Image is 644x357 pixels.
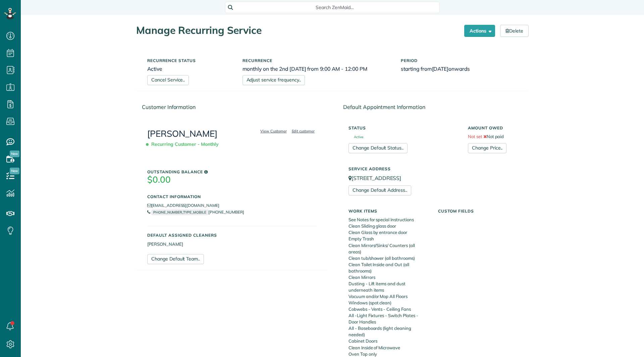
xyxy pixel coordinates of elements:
h5: Default Assigned Cleaners [147,233,317,237]
a: Edit customer [290,128,317,134]
li: [EMAIL_ADDRESS][DOMAIN_NAME] [147,202,317,209]
h5: Outstanding Balance [147,170,317,174]
h5: Status [348,126,458,130]
a: Change Default Team.. [147,254,204,264]
li: Clean Mirrors/Sinks/ Counters (all areas) [348,242,428,255]
li: Clean Glass by entrance door [348,229,428,236]
a: Delete [500,25,529,37]
h5: Amount Owed [468,126,518,130]
a: Cancel Service.. [147,75,189,85]
h5: Recurrence status [147,58,232,63]
li: Dusting - Lift items and dust underneath items [348,281,428,293]
div: Default Appointment Information [338,98,528,116]
li: All - Baseboards (light cleaning needed) [348,325,428,338]
span: Recurring Customer - Monthly [147,138,221,150]
h6: starting from onwards [401,66,518,72]
a: View Customer [258,128,289,134]
li: Empty Trash [348,236,428,242]
h6: monthly on the 2nd [DATE] from 9:00 AM - 12:00 PM [243,66,391,72]
h5: Contact Information [147,194,317,199]
div: Customer Information [137,98,327,116]
span: New [10,151,19,157]
h5: Service Address [348,167,518,171]
h5: Work Items [348,209,428,213]
li: [PERSON_NAME] [147,241,317,247]
li: All -Light Fixtures - Switch Plates - Door Handles [348,312,428,325]
span: Not set [468,134,482,139]
span: Active [348,135,363,139]
p: [STREET_ADDRESS] [348,174,518,182]
span: [DATE] [432,65,449,72]
a: Change Default Status.. [348,143,408,153]
li: Vacuum and/or Mop All Floors [348,293,428,300]
li: Clean Inside of Microwave [348,345,428,351]
button: Actions [464,25,495,37]
li: See Notes for special Instructions [348,217,428,223]
li: Windows (spot clean) [348,300,428,306]
li: Clean tub/shower (all bathrooms) [348,255,428,261]
h3: $0.00 [147,175,317,185]
li: Cabinet Doors [348,338,428,344]
h5: Period [401,58,518,63]
a: Change Default Address.. [348,185,411,195]
h6: Active [147,66,232,72]
span: New [10,168,19,174]
a: Adjust service frequency.. [243,75,305,85]
small: PHONE_NUMBER_TYPE_MOBILE [151,210,208,215]
div: Not paid [463,122,523,153]
li: Clean Toilet Inside and Out (all bathrooms) [348,261,428,274]
li: Cobwebs - Vents - Ceiling Fans [348,306,428,312]
h1: Manage Recurring Service [136,25,459,36]
h5: Custom Fields [438,209,518,213]
a: [PERSON_NAME] [147,128,217,139]
a: PHONE_NUMBER_TYPE_MOBILE[PHONE_NUMBER] [147,210,244,215]
li: Clean Sliding glass door [348,223,428,229]
a: Change Price.. [468,143,506,153]
h5: Recurrence [243,58,391,63]
li: Clean Mirrors [348,274,428,281]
